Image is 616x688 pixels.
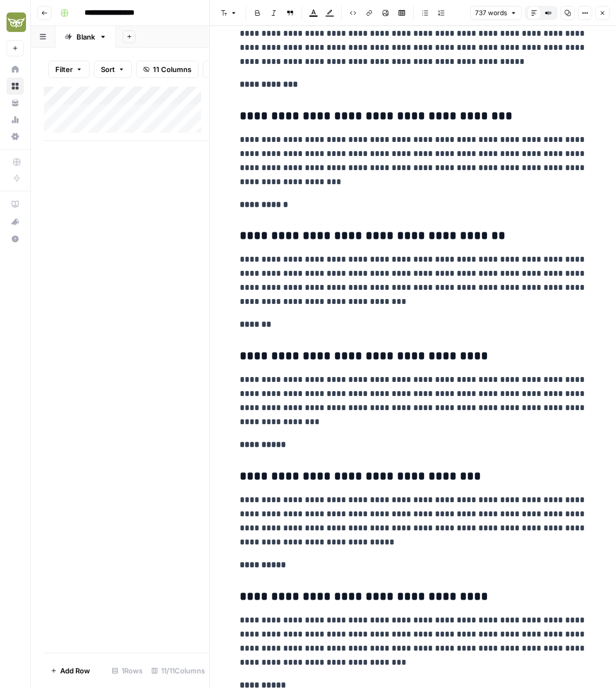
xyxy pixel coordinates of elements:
img: Evergreen Media Logo [7,12,26,32]
a: Home [7,61,24,78]
button: Sort [94,61,132,78]
a: Settings [7,128,24,145]
a: Browse [7,77,24,95]
button: What's new? [7,213,24,230]
div: 11/11 Columns [147,662,209,679]
button: 11 Columns [136,61,198,78]
span: 737 words [475,8,507,18]
div: What's new? [7,213,23,230]
a: Your Data [7,94,24,112]
a: Blank [55,26,116,48]
button: 737 words [470,6,522,20]
span: Add Row [60,665,90,676]
a: Usage [7,111,24,128]
div: Blank [76,31,95,42]
span: Sort [101,64,115,75]
span: Filter [55,64,73,75]
button: Help + Support [7,230,24,248]
button: Workspace: Evergreen Media [7,9,24,36]
span: 11 Columns [153,64,191,75]
div: 1 Rows [107,662,147,679]
button: Filter [48,61,89,78]
a: AirOps Academy [7,196,24,213]
button: Add Row [44,662,97,679]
